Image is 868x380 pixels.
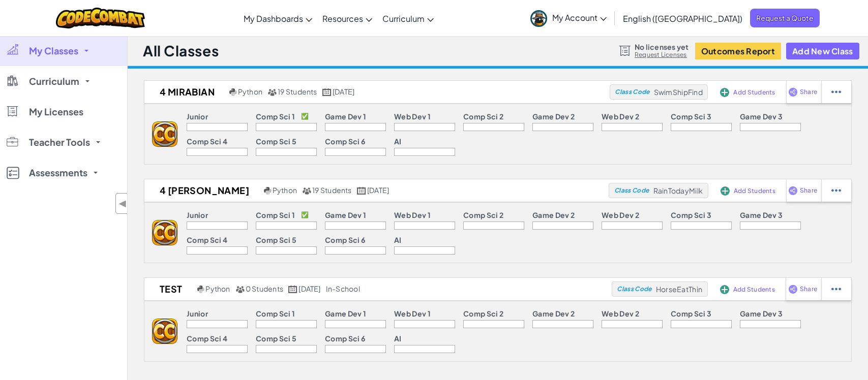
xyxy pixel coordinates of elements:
span: Curriculum [29,77,79,86]
p: Comp Sci 6 [325,137,365,145]
span: ◀ [118,196,127,211]
span: RainTodayMilk [653,186,703,195]
p: Comp Sci 2 [463,309,503,318]
span: Python [238,87,262,96]
p: Comp Sci 3 [671,309,711,318]
p: AI [394,137,402,145]
p: Comp Sci 4 [187,137,227,145]
span: Teacher Tools [29,138,90,147]
p: Game Dev 2 [532,211,575,219]
span: 19 Students [278,87,317,96]
p: Web Dev 1 [394,211,431,219]
span: HorseEatThin [656,284,702,294]
span: Python [273,185,297,195]
p: Comp Sci 1 [256,112,295,120]
p: Game Dev 3 [740,211,783,219]
p: Web Dev 2 [602,211,639,219]
span: Python [205,284,230,293]
span: Class Code [615,89,649,95]
a: Request Licenses [635,51,689,59]
p: Comp Sci 1 [256,211,295,219]
span: 0 Students [246,284,283,293]
p: Comp Sci 3 [671,211,711,219]
span: Share [800,286,817,292]
img: avatar [530,10,547,27]
p: Web Dev 2 [602,309,639,318]
p: Game Dev 3 [740,309,783,318]
img: CodeCombat logo [56,8,145,28]
p: ✅ [301,211,309,219]
span: SwimShipFind [654,87,703,97]
span: My Classes [29,46,78,55]
p: Game Dev 1 [325,211,366,219]
p: Junior [187,309,208,318]
h2: 4 [PERSON_NAME] [144,183,261,198]
h2: TEST [144,281,195,297]
span: English ([GEOGRAPHIC_DATA]) [623,13,742,24]
img: calendar.svg [357,187,366,195]
img: calendar.svg [288,286,297,293]
img: MultipleUsers.png [235,286,245,293]
span: Resources [322,13,363,24]
p: Web Dev 1 [394,309,431,318]
span: Add Students [733,287,775,293]
h1: All Classes [143,41,219,60]
img: MultipleUsers.png [302,187,311,195]
span: My Dashboards [244,13,303,24]
p: Web Dev 1 [394,112,431,120]
p: Comp Sci 1 [256,309,295,318]
img: IconAddStudents.svg [721,186,730,196]
img: logo [152,121,177,147]
button: Outcomes Report [695,43,781,59]
p: Comp Sci 4 [187,236,227,244]
p: AI [394,334,402,342]
span: Class Code [617,286,651,292]
span: Curriculum [382,13,425,24]
p: Game Dev 1 [325,309,366,318]
button: Add New Class [786,43,859,59]
img: IconAddStudents.svg [720,285,729,294]
span: Add Students [734,188,775,194]
span: Assessments [29,168,87,177]
p: Comp Sci 6 [325,334,365,342]
a: Request a Quote [750,9,820,27]
span: [DATE] [333,87,354,96]
p: Game Dev 3 [740,112,783,120]
img: IconShare_Purple.svg [788,186,798,195]
p: Comp Sci 3 [671,112,711,120]
h2: 4 Mirabian [144,84,227,100]
a: 4 [PERSON_NAME] Python 19 Students [DATE] [144,183,609,198]
span: [DATE] [298,284,320,293]
img: python.png [197,286,205,293]
p: Junior [187,112,208,120]
p: Junior [187,211,208,219]
img: calendar.svg [322,88,332,96]
span: Add Students [733,89,775,96]
p: AI [394,236,402,244]
p: Comp Sci 5 [256,137,296,145]
a: Curriculum [377,5,439,32]
img: python.png [264,187,272,195]
img: IconStudentEllipsis.svg [831,87,841,97]
a: My Account [525,2,612,34]
span: Share [800,187,817,194]
p: Comp Sci 6 [325,236,365,244]
p: Web Dev 2 [602,112,639,120]
p: Comp Sci 5 [256,334,296,342]
img: python.png [229,88,237,96]
a: Resources [317,5,377,32]
a: English ([GEOGRAPHIC_DATA]) [618,5,747,32]
img: logo [152,319,177,344]
p: Comp Sci 2 [463,211,503,219]
p: Game Dev 1 [325,112,366,120]
a: My Dashboards [238,5,317,32]
p: Game Dev 2 [532,309,575,318]
span: Class Code [614,187,649,194]
span: [DATE] [367,185,389,195]
p: Comp Sci 5 [256,236,296,244]
p: ✅ [301,112,309,120]
a: 4 Mirabian Python 19 Students [DATE] [144,84,610,100]
p: Game Dev 2 [532,112,575,120]
img: IconAddStudents.svg [720,88,729,97]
